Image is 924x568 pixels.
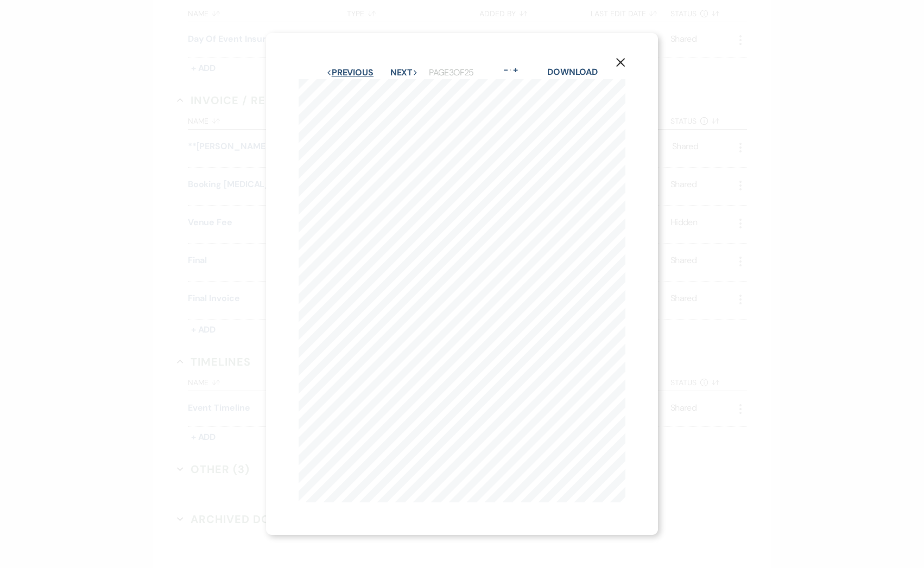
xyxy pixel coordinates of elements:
[429,66,473,80] p: Page 3 of 25
[326,68,374,77] button: Previous
[390,68,419,77] button: Next
[547,66,598,78] a: Download
[501,66,510,74] button: -
[511,66,520,74] button: +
